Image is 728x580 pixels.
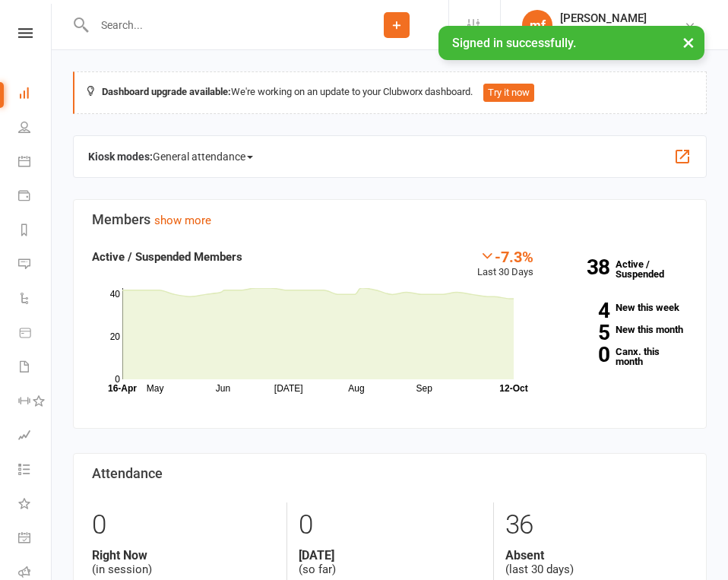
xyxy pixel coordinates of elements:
span: Signed in successfully. [452,36,576,50]
div: (in session) [92,548,275,577]
strong: 5 [556,322,609,343]
div: [PERSON_NAME] [560,11,650,25]
a: Calendar [18,146,52,180]
span: General attendance [153,144,253,169]
a: Product Sales [18,317,52,351]
strong: Active / Suspended Members [92,250,242,264]
strong: 4 [556,300,609,321]
h3: Attendance [92,466,688,481]
a: 38Active / Suspended [549,248,700,290]
div: 36 [505,502,688,548]
div: (last 30 days) [505,548,688,577]
strong: Right Now [92,548,275,563]
a: People [18,112,52,146]
a: General attendance kiosk mode [18,522,52,556]
a: What's New [18,488,52,522]
a: 0Canx. this month [556,347,688,366]
a: Assessments [18,420,52,454]
input: Search... [90,14,345,36]
strong: [DATE] [299,548,481,563]
a: show more [154,214,211,227]
div: -7.3% [477,248,533,265]
div: We're working on an update to your Clubworx dashboard. [73,71,707,114]
a: 5New this month [556,325,688,334]
strong: Absent [505,548,688,563]
h3: Members [92,212,688,227]
strong: 38 [556,257,609,277]
div: 0 [299,502,481,548]
div: Tama Performance [560,25,650,39]
button: × [675,26,702,59]
button: Try it now [483,84,534,102]
strong: 0 [556,344,609,365]
div: mf [522,10,552,40]
a: 4New this week [556,303,688,312]
a: Dashboard [18,78,52,112]
strong: Dashboard upgrade available: [102,86,231,97]
strong: Kiosk modes: [88,151,153,163]
a: Payments [18,180,52,214]
a: Reports [18,214,52,249]
div: 0 [92,502,275,548]
div: Last 30 Days [477,248,533,280]
div: (so far) [299,548,481,577]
